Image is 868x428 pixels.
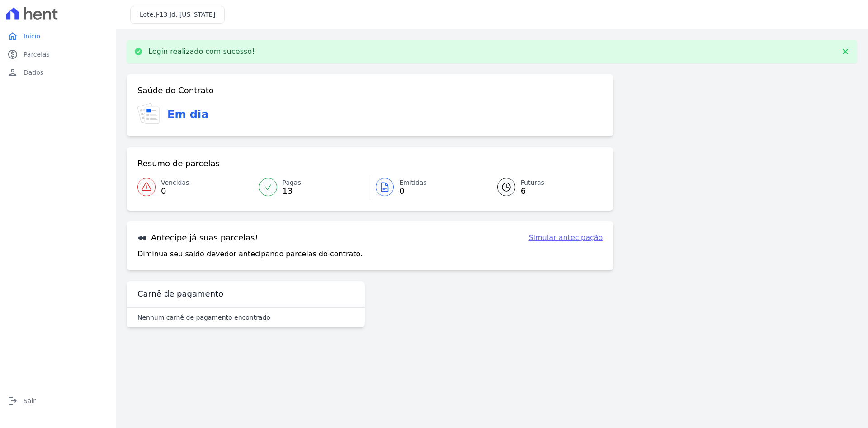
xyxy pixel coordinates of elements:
h3: Carnê de pagamento [137,289,223,299]
span: 0 [161,188,189,195]
span: Emitidas [399,178,427,188]
h3: Antecipe já suas parcelas! [137,232,258,243]
span: Início [24,32,40,41]
a: Pagas 13 [254,174,370,200]
span: Vencidas [161,178,189,188]
a: Simular antecipação [528,232,603,243]
h3: Saúde do Contrato [137,85,214,96]
h3: Em dia [167,106,208,123]
p: Diminua seu saldo devedor antecipando parcelas do contrato. [137,249,363,260]
p: Nenhum carnê de pagamento encontrado [137,313,270,322]
a: Vencidas 0 [137,174,254,200]
a: paidParcelas [4,45,112,63]
a: logoutSair [4,392,112,410]
p: Login realizado com sucesso! [148,47,255,56]
a: homeInício [4,27,112,45]
span: Futuras [521,178,544,188]
span: 0 [399,188,427,195]
span: 13 [283,188,301,195]
a: personDados [4,63,112,82]
i: person [7,67,18,78]
span: 6 [521,188,544,195]
i: home [7,31,18,42]
a: Emitidas 0 [370,174,486,200]
h3: Resumo de parcelas [137,158,220,169]
h3: Lote: [140,10,215,19]
a: Futuras 6 [486,174,603,200]
span: J-13 Jd. [US_STATE] [156,11,215,18]
span: Dados [24,68,43,77]
span: Sair [24,396,36,405]
span: Parcelas [24,50,50,59]
i: logout [7,395,18,406]
i: paid [7,49,18,60]
span: Pagas [283,178,301,188]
